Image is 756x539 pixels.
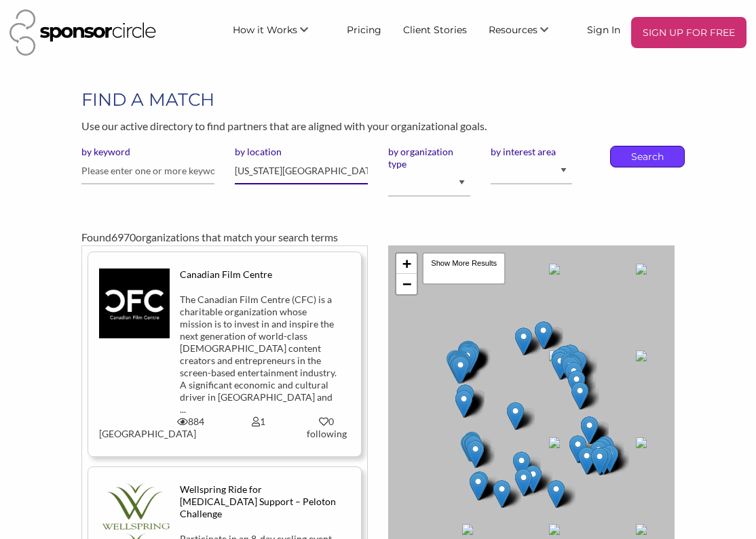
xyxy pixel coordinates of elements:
[99,268,350,440] a: Canadian Film Centre The Canadian Film Centre (CFC) is a charitable organization whose mission is...
[81,158,214,184] input: Please enter one or more keywords
[235,146,368,158] label: by location
[576,17,631,41] a: Sign In
[392,17,478,41] a: Client Stories
[336,17,392,41] a: Pricing
[222,17,336,48] li: How it Works
[233,24,297,36] span: How it Works
[180,294,338,416] div: The Canadian Film Centre (CFC) is a charitable organization whose mission is to invest in and ins...
[422,252,506,285] div: Show More Results
[81,146,214,158] label: by keyword
[491,146,573,158] label: by interest area
[81,229,674,245] div: Found organizations that match your search terms
[637,22,741,43] p: SIGN UP FOR FREE
[625,146,670,167] button: Search
[388,146,470,170] label: by organization type
[81,87,674,112] h1: FIND A MATCH
[111,231,136,243] span: 6970
[478,17,576,48] li: Resources
[10,9,156,56] img: Sponsor Circle Logo
[396,254,417,274] a: Zoom in
[157,416,225,428] div: 884
[180,483,338,520] div: Wellspring Ride for [MEDICAL_DATA] Support – Peloton Challenge
[225,416,292,428] div: 1
[99,268,169,338] img: tys7ftntgowgismeyatu
[81,117,674,135] p: Use our active directory to find partners that are aligned with your organizational goals.
[303,416,350,440] div: 0 following
[89,416,157,440] div: [GEOGRAPHIC_DATA]
[489,24,537,36] span: Resources
[180,268,338,281] div: Canadian Film Centre
[396,274,417,294] a: Zoom out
